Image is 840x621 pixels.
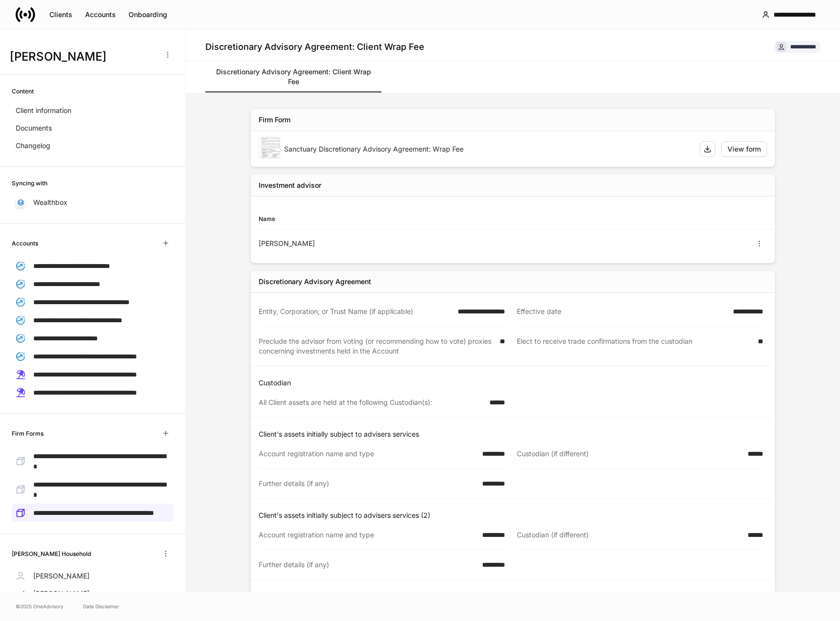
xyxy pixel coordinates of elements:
[12,549,91,558] h6: [PERSON_NAME] Household
[259,277,371,287] div: Discretionary Advisory Agreement
[259,378,771,388] p: Custodian
[721,141,767,157] button: View form
[16,141,50,151] p: Changelog
[33,198,67,207] p: Wealthbox
[259,510,771,520] p: Client's assets initially subject to advisers services (2)
[49,10,72,20] div: Clients
[517,530,742,540] div: Custodian (if different)
[259,560,476,570] div: Further details (if any)
[12,178,47,188] h6: Syncing with
[259,115,290,125] div: Firm Form
[12,87,34,96] h6: Content
[205,61,381,92] a: Discretionary Advisory Agreement: Client Wrap Fee
[284,144,692,154] div: Sanctuary Discretionary Advisory Agreement: Wrap Fee
[12,429,44,438] h6: Firm Forms
[33,589,89,599] p: [PERSON_NAME]
[12,239,38,248] h6: Accounts
[259,336,494,356] div: Preclude the advisor from voting (or recommending how to vote) proxies concerning investments hel...
[517,449,742,459] div: Custodian (if different)
[122,7,174,22] button: Onboarding
[12,585,174,602] a: [PERSON_NAME]
[517,336,752,356] div: Elect to receive trade confirmations from the custodian
[16,106,71,115] p: Client information
[16,123,52,133] p: Documents
[259,530,476,540] div: Account registration name and type
[12,567,174,585] a: [PERSON_NAME]
[259,307,452,316] div: Entity, Corporation, or Trust Name (if applicable)
[259,479,476,488] div: Further details (if any)
[85,10,116,20] div: Accounts
[728,144,761,154] div: View form
[259,180,321,190] h5: Investment advisor
[10,49,156,65] h3: [PERSON_NAME]
[79,7,122,22] button: Accounts
[16,602,64,610] span: © 2025 OneAdvisory
[259,429,771,439] p: Client's assets initially subject to advisers services
[205,41,424,53] h4: Discretionary Advisory Agreement: Client Wrap Fee
[12,194,174,211] a: Wealthbox
[43,7,79,22] button: Clients
[129,10,167,20] div: Onboarding
[517,307,727,316] div: Effective date
[259,398,484,407] div: All Client assets are held at the following Custodian(s):
[83,602,119,610] a: Data Disclaimer
[259,239,513,248] div: [PERSON_NAME]
[12,102,174,119] a: Client information
[259,449,476,459] div: Account registration name and type
[33,571,89,581] p: [PERSON_NAME]
[12,119,174,137] a: Documents
[259,214,513,223] div: Name
[12,137,174,155] a: Changelog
